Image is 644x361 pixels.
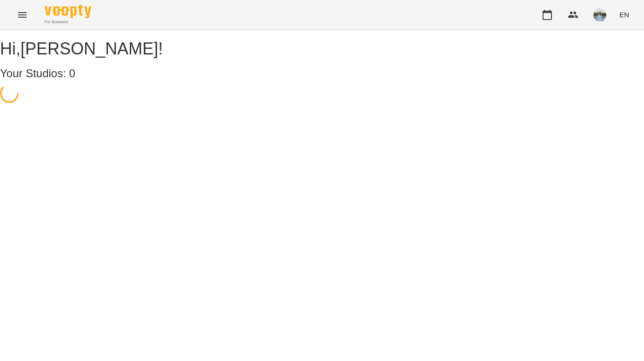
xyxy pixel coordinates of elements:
[11,4,34,26] button: Menu
[616,6,633,23] button: EN
[45,19,91,25] span: For Business
[619,10,629,20] span: EN
[69,67,75,80] span: 0
[45,5,91,18] img: Voopty Logo
[593,8,606,21] img: 616476f6084962a246d0f6bc6fe306a3.jpeg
